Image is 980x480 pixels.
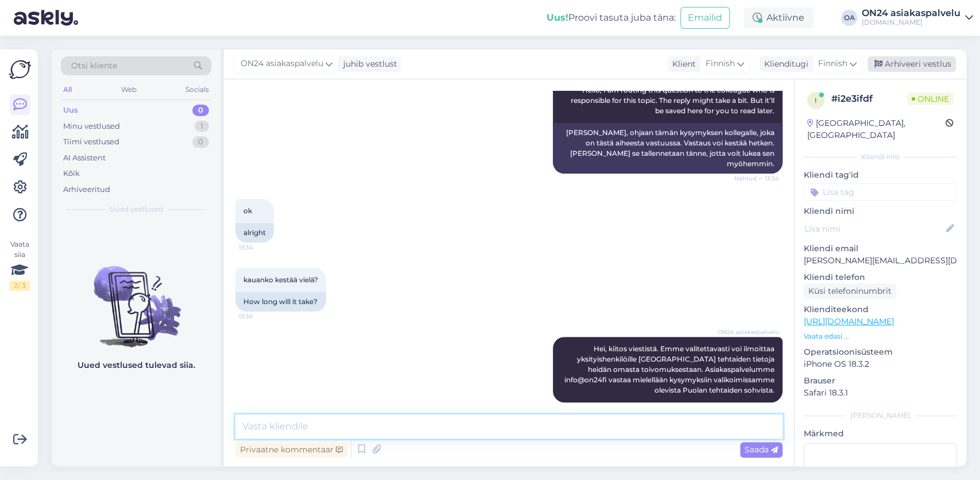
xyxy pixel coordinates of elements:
div: Kliendi info [804,152,957,162]
span: ok [243,206,252,215]
p: Klienditeekond [804,304,957,316]
p: Uued vestlused tulevad siia. [78,359,195,371]
span: ON24 asiakaspalvelu [718,328,779,336]
div: juhib vestlust [339,58,397,70]
div: [PERSON_NAME] [804,410,957,421]
input: Lisa nimi [804,222,944,235]
p: Märkmed [804,428,957,440]
div: Arhiveeri vestlus [867,56,956,72]
input: Lisa tag [804,183,957,201]
img: Askly Logo [9,59,31,80]
a: [URL][DOMAIN_NAME] [804,316,894,327]
div: AI Assistent [63,152,106,164]
span: 13:40 [736,403,779,412]
div: 0 [192,136,209,148]
div: Socials [183,82,211,97]
span: kauanko kestää vielä? [243,275,318,284]
p: Kliendi telefon [804,271,957,283]
span: Finnish [818,57,847,70]
span: i [815,96,817,105]
div: Minu vestlused [63,121,120,132]
span: Uued vestlused [110,204,163,214]
div: Privaatne kommentaar [235,442,347,458]
div: Aktiivne [743,7,814,28]
div: Tiimi vestlused [63,136,119,148]
div: Arhiveeritud [63,184,110,195]
div: OA [841,10,857,26]
button: Emailid [680,7,730,29]
div: [PERSON_NAME], ohjaan tämän kysymyksen kollegalle, joka on tästä aiheesta vastuussa. Vastaus voi ... [553,123,783,174]
div: 1 [195,121,209,132]
span: 13:36 [239,312,282,321]
span: Nähtud ✓ 13:34 [734,174,779,183]
div: Uus [63,105,78,116]
div: How long will it take? [235,292,326,312]
div: alright [235,223,274,243]
p: [PERSON_NAME][EMAIL_ADDRESS][DOMAIN_NAME] [804,255,957,267]
span: ON24 asiakaspalvelu [241,57,323,70]
p: iPhone OS 18.3.2 [804,358,957,370]
div: [DOMAIN_NAME] [862,18,960,27]
span: Hello, I am routing this question to the colleague who is responsible for this topic. The reply m... [571,86,776,115]
span: 13:34 [239,243,282,252]
img: No chats [52,245,220,349]
div: Web [119,82,139,97]
div: Proovi tasuta juba täna: [547,11,676,25]
span: Finnish [706,57,735,70]
div: Vaata siia [9,239,30,291]
span: Online [907,93,954,105]
div: All [61,82,74,97]
p: Kliendi nimi [804,205,957,217]
p: Kliendi email [804,243,957,255]
span: Hei, kiitos viestistä. Emme valitettavasti voi ilmoittaa yksityishenkilöille [GEOGRAPHIC_DATA] te... [564,344,776,394]
p: Kliendi tag'id [804,169,957,181]
b: Uus! [547,12,568,23]
div: 2 / 3 [9,281,30,291]
div: Küsi telefoninumbrit [804,283,896,299]
div: ON24 asiakaspalvelu [862,9,960,18]
div: 0 [192,105,209,116]
p: Operatsioonisüsteem [804,346,957,358]
div: Kõik [63,168,80,179]
p: Brauser [804,375,957,387]
div: [GEOGRAPHIC_DATA], [GEOGRAPHIC_DATA] [807,117,946,141]
div: Klienditugi [760,58,808,70]
div: Klient [668,58,696,70]
a: ON24 asiakaspalvelu[DOMAIN_NAME] [862,9,973,27]
span: Saada [745,444,778,455]
span: Otsi kliente [71,60,117,72]
p: Vaata edasi ... [804,331,957,341]
p: Safari 18.3.1 [804,387,957,399]
div: # i2e3ifdf [831,92,907,106]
